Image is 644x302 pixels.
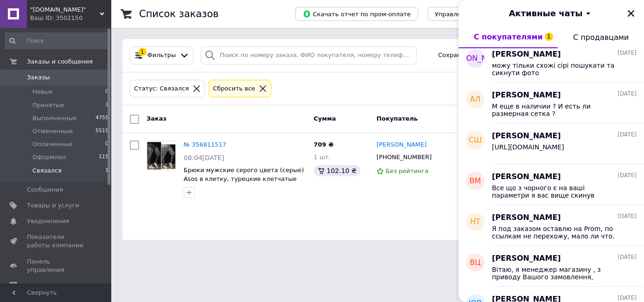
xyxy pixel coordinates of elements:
[139,8,219,19] h1: Список заказов
[470,257,480,268] span: ВЦ
[105,167,108,175] span: 1
[314,165,360,176] div: 102.10 ₴
[314,141,334,148] span: 709 ₴
[618,90,637,98] span: [DATE]
[105,140,108,148] span: 0
[147,141,176,170] img: Фото товару
[376,115,418,122] span: Покупатель
[618,49,637,57] span: [DATE]
[474,32,543,41] span: С покупателями
[376,141,427,149] a: [PERSON_NAME]
[435,11,508,18] span: Управление статусами
[492,90,561,101] span: [PERSON_NAME]
[470,217,480,227] span: НТ
[427,7,515,21] button: Управление статусами
[27,282,51,290] span: Отзывы
[27,186,63,194] span: Сообщения
[459,205,644,246] button: НТ[PERSON_NAME][DATE]Я под заказом оставлю на Prom, по ссылкам не перехожу, мало ли что.
[27,201,79,210] span: Товары и услуги
[5,32,109,49] input: Поиск
[32,101,64,109] span: Принятые
[445,53,506,64] span: [PERSON_NAME]
[147,115,166,122] span: Заказ
[27,58,93,66] span: Заказы и сообщения
[459,246,644,287] button: ВЦ[PERSON_NAME][DATE]Вітаю, я менеджер магазину , з приводу Вашого замовлення, скажіть, будь ласк...
[545,32,553,41] span: 1
[27,257,86,274] span: Панель управления
[32,140,72,148] span: Оплаченные
[105,101,108,109] span: 3
[618,294,637,302] span: [DATE]
[492,184,624,199] span: Все що з чорного є на ваші параметри я вас вище скинув
[32,127,73,135] span: Отмененные
[558,26,644,48] button: С продавцами
[492,253,561,264] span: [PERSON_NAME]
[32,114,77,122] span: Выполненные
[147,51,176,60] span: Фильтры
[485,7,618,19] button: Активные чаты
[470,176,481,186] span: ВМ
[492,131,561,141] span: [PERSON_NAME]
[27,233,86,250] span: Показатели работы компании
[509,7,583,19] span: Активные чаты
[184,167,304,199] a: Брюки мужские серого цвета (серые) Asos в клетку, турецкие клетчатые брюки зауженные к низу 2 ВАР...
[184,141,226,148] a: № 356811517
[27,217,69,225] span: Уведомления
[492,49,561,60] span: [PERSON_NAME]
[30,6,100,14] span: "BOOM.STORE"
[96,114,108,122] span: 4755
[375,151,434,163] div: [PHONE_NUMBER]
[314,115,336,122] span: Сумма
[295,7,418,21] button: Скачать отчет по пром-оплате
[459,26,558,48] button: С покупателями1
[96,127,108,135] span: 5515
[132,84,191,94] div: Статус: Связался
[32,167,62,175] span: Связался
[27,73,50,82] span: Заказы
[201,46,417,64] input: Поиск по номеру заказа, ФИО покупателя, номеру телефона, Email, номеру накладной
[492,143,564,151] span: [URL][DOMAIN_NAME]
[386,167,428,174] span: Без рейтинга
[459,123,644,164] button: СШ[PERSON_NAME][DATE][URL][DOMAIN_NAME]
[492,62,624,77] span: можу тільки схожі сірі пошукати та сикнути фото
[32,153,66,161] span: Оформлен
[184,154,224,161] span: 08:04[DATE]
[492,225,624,240] span: Я под заказом оставлю на Prom, по ссылкам не перехожу, мало ли что.
[469,135,482,146] span: СШ
[314,154,331,161] span: 1 шт.
[618,131,637,139] span: [DATE]
[438,51,514,60] span: Сохраненные фильтры:
[625,8,637,19] button: Закрыть
[32,88,53,96] span: Новые
[459,164,644,205] button: ВМ[PERSON_NAME][DATE]Все що з чорного є на ваші параметри я вас вище скинув
[492,212,561,223] span: [PERSON_NAME]
[618,253,637,261] span: [DATE]
[211,84,257,94] div: Сбросить все
[99,153,108,161] span: 115
[105,88,108,96] span: 0
[492,172,561,182] span: [PERSON_NAME]
[618,212,637,220] span: [DATE]
[492,103,624,117] span: M еще в наличии ? И есть ли размерная сетка ?
[618,172,637,180] span: [DATE]
[303,10,411,18] span: Скачать отчет по пром-оплате
[492,266,624,281] span: Вітаю, я менеджер магазину , з приводу Вашого замовлення, скажіть, будь ласка, на який зріст та в...
[470,94,481,105] span: АЛ
[30,14,111,22] div: Ваш ID: 3502150
[459,83,644,123] button: АЛ[PERSON_NAME][DATE]M еще в наличии ? И есть ли размерная сетка ?
[147,141,176,170] a: Фото товару
[138,48,147,56] div: 1
[573,33,629,42] span: С продавцами
[459,42,644,83] button: [PERSON_NAME][PERSON_NAME][DATE]можу тільки схожі сірі пошукати та сикнути фото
